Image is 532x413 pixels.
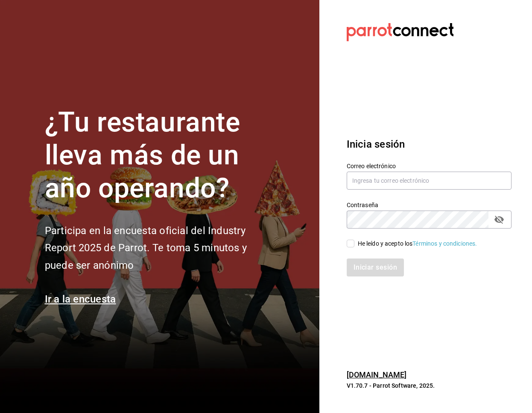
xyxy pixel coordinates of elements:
a: Ir a la encuesta [45,293,116,305]
button: passwordField [492,212,506,227]
h3: Inicia sesión [347,137,512,152]
label: Contraseña [347,202,512,208]
input: Ingresa tu correo electrónico [347,172,512,190]
label: Correo electrónico [347,163,512,169]
a: Términos y condiciones. [412,240,477,247]
h2: Participa en la encuesta oficial del Industry Report 2025 de Parrot. Te toma 5 minutos y puede se... [45,222,275,274]
a: [DOMAIN_NAME] [347,370,407,379]
h1: ¿Tu restaurante lleva más de un año operando? [45,106,275,205]
div: He leído y acepto los [358,239,477,248]
p: V1.70.7 - Parrot Software, 2025. [347,381,512,390]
